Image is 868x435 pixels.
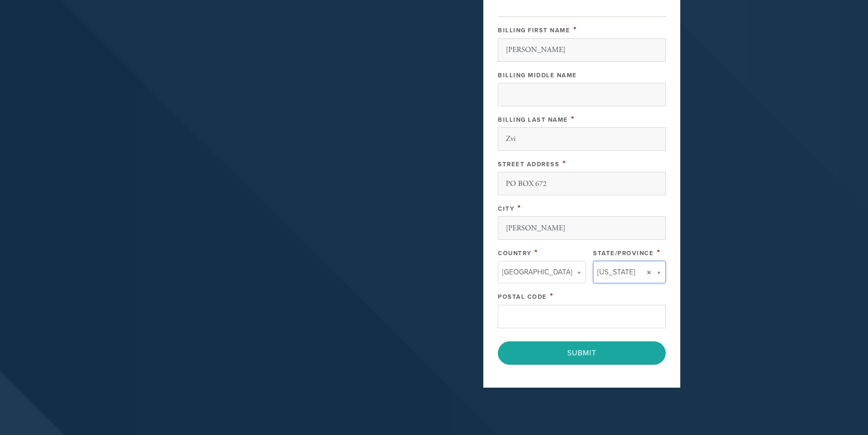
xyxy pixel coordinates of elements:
[498,205,514,213] label: City
[498,116,568,124] label: Billing Last Name
[593,250,654,257] label: State/Province
[498,161,559,168] label: Street Address
[498,261,586,283] a: [GEOGRAPHIC_DATA]
[563,158,566,169] span: This field is required.
[593,261,666,283] a: [US_STATE]
[498,27,570,34] label: Billing First Name
[498,250,532,257] label: Country
[498,72,577,79] label: Billing Middle Name
[502,266,572,278] span: [GEOGRAPHIC_DATA]
[498,341,666,365] input: Submit
[597,266,635,278] span: [US_STATE]
[571,114,575,124] span: This field is required.
[550,291,554,301] span: This field is required.
[518,203,521,213] span: This field is required.
[534,247,538,258] span: This field is required.
[498,293,547,301] label: Postal Code
[657,247,661,258] span: This field is required.
[573,24,577,35] span: This field is required.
